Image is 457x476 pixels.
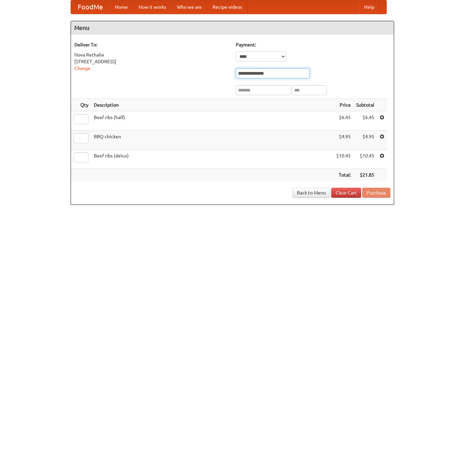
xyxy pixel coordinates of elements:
a: Home [110,0,133,14]
h4: Menu [71,21,394,35]
th: Subtotal [353,99,377,111]
td: Beef ribs (delux) [91,150,334,169]
th: $21.85 [353,169,377,181]
a: Help [359,0,380,14]
a: Back to Menu [293,188,330,198]
td: $6.45 [353,111,377,131]
td: $10.45 [353,150,377,169]
th: Description [91,99,334,111]
td: $4.95 [334,131,353,150]
button: Purchase [362,188,390,198]
td: $6.45 [334,111,353,131]
td: Beef ribs (half) [91,111,334,131]
h5: Payment: [236,41,390,48]
a: Who we are [172,0,207,14]
td: $4.95 [353,131,377,150]
h5: Deliver To: [74,41,229,48]
td: BBQ chicken [91,131,334,150]
th: Total: [334,169,353,181]
a: Change [74,66,90,71]
a: Clear Cart [331,188,361,198]
a: FoodMe [71,0,110,14]
a: How it works [133,0,172,14]
td: $10.45 [334,150,353,169]
th: Qty [71,99,91,111]
a: Recipe videos [207,0,247,14]
div: [STREET_ADDRESS] [74,58,229,65]
div: Nova Rethalie [74,51,229,58]
th: Price [334,99,353,111]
